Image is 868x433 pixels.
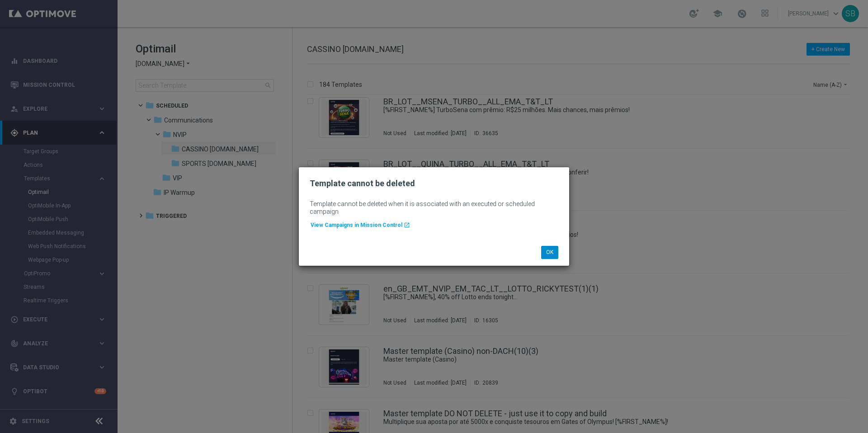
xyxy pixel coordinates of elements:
i: launch [404,222,410,228]
button: OK [541,246,558,259]
h2: Template cannot be deleted [310,178,415,189]
a: View Campaigns in Mission Control launch [310,220,413,230]
span: View Campaigns in Mission Control [311,222,402,228]
div: Template cannot be deleted when it is associated with an executed or scheduled campaign [310,200,558,216]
